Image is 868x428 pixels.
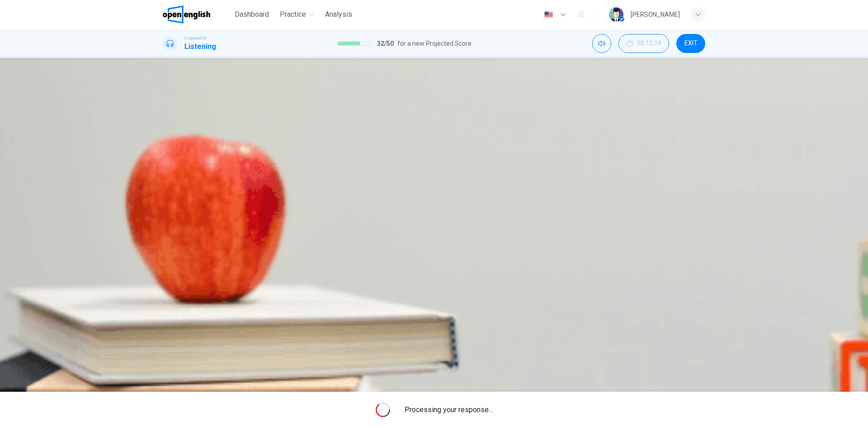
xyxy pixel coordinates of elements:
[684,40,698,47] span: EXIT
[276,6,318,23] button: Practice
[609,7,623,22] img: Profile picture
[377,38,394,49] span: 32 / 50
[618,34,669,53] div: Hide
[592,34,611,53] div: Mute
[231,6,273,23] button: Dashboard
[637,40,661,47] span: 00:12:14
[235,9,269,20] span: Dashboard
[631,9,680,20] div: [PERSON_NAME]
[184,41,216,52] h1: Listening
[397,38,472,49] span: for a new Projected Score
[676,34,705,53] button: EXIT
[163,5,231,24] a: OpenEnglish logo
[618,34,669,53] button: 00:12:14
[184,35,207,41] span: Linguaskill
[163,5,210,24] img: OpenEnglish logo
[325,9,352,20] span: Analysis
[405,404,493,415] span: Processing your response...
[280,9,306,20] span: Practice
[543,11,554,18] img: en
[321,6,356,23] button: Analysis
